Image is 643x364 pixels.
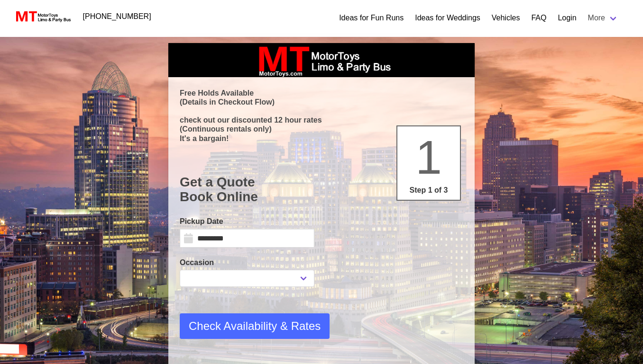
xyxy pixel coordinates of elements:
[180,257,314,268] label: Occasion
[401,185,456,196] p: Step 1 of 3
[415,131,442,184] span: 1
[77,7,157,26] a: [PHONE_NUMBER]
[180,175,463,204] h1: Get a Quote Book Online
[415,12,480,24] a: Ideas for Weddings
[189,318,321,335] span: Check Availability & Rates
[558,12,576,24] a: Login
[180,313,330,339] button: Check Availability & Rates
[180,124,463,133] p: (Continuous rentals only)
[531,12,546,24] a: FAQ
[250,43,393,77] img: box_logo_brand.jpeg
[180,98,463,107] p: (Details in Checkout Flow)
[180,115,463,124] p: check out our discounted 12 hour rates
[180,134,463,143] p: It's a bargain!
[13,10,72,23] img: MotorToys Logo
[339,12,404,24] a: Ideas for Fun Runs
[582,9,624,27] a: More
[180,89,463,98] p: Free Holds Available
[492,12,520,24] a: Vehicles
[180,216,314,227] label: Pickup Date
